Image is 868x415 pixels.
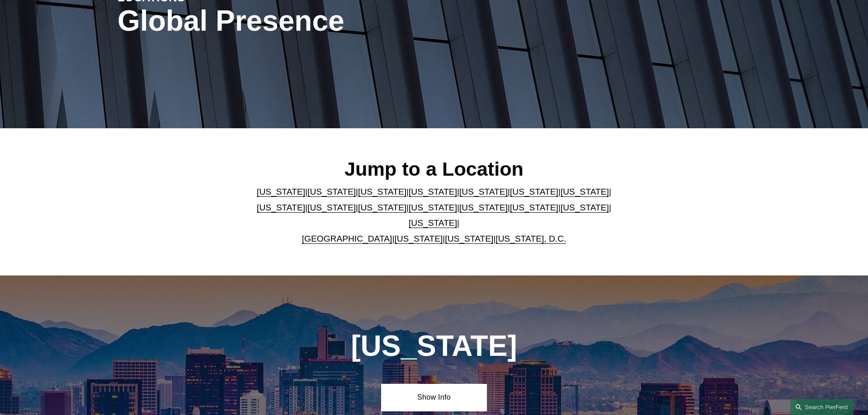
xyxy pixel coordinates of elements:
[459,203,508,212] a: [US_STATE]
[409,187,457,196] a: [US_STATE]
[358,187,406,196] a: [US_STATE]
[250,157,619,181] h2: Jump to a Location
[459,187,508,196] a: [US_STATE]
[118,5,539,37] h1: Global Presence
[510,187,558,196] a: [US_STATE]
[790,399,854,415] a: Search this site
[307,187,356,196] a: [US_STATE]
[257,187,305,196] a: [US_STATE]
[302,234,392,243] a: [GEOGRAPHIC_DATA]
[302,330,566,363] h1: [US_STATE]
[358,203,406,212] a: [US_STATE]
[561,187,609,196] a: [US_STATE]
[445,234,493,243] a: [US_STATE]
[307,203,356,212] a: [US_STATE]
[495,234,566,243] a: [US_STATE], D.C.
[409,203,457,212] a: [US_STATE]
[561,203,609,212] a: [US_STATE]
[257,203,305,212] a: [US_STATE]
[409,218,457,228] a: [US_STATE]
[394,234,443,243] a: [US_STATE]
[510,203,558,212] a: [US_STATE]
[381,384,486,411] a: Show Info
[250,184,619,247] p: | | | | | | | | | | | | | | | | | |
